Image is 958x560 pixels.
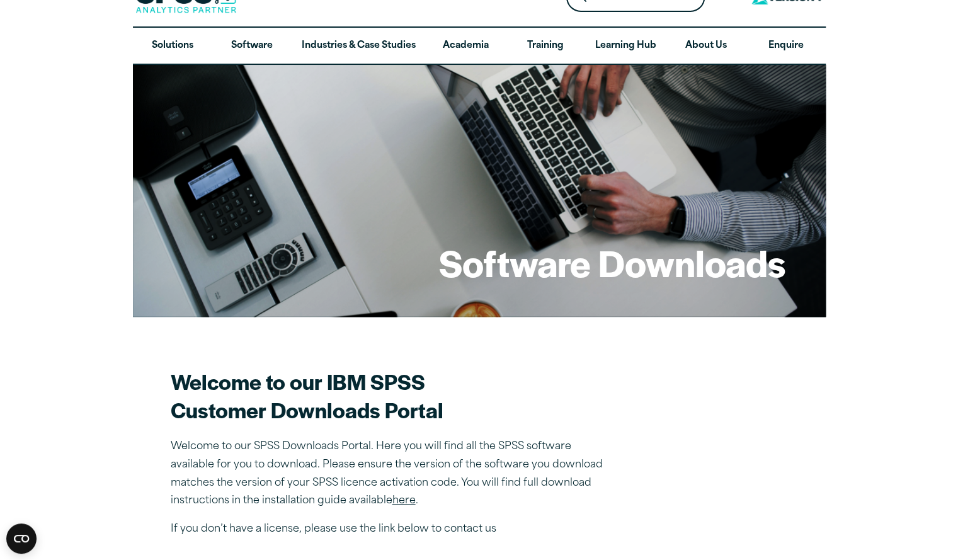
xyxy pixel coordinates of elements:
a: About Us [666,28,746,64]
h2: Welcome to our IBM SPSS Customer Downloads Portal [171,367,612,424]
p: If you don’t have a license, please use the link below to contact us [171,520,612,539]
a: Enquire [746,28,825,64]
button: Open CMP widget [6,523,37,554]
a: Academia [426,28,505,64]
a: Solutions [133,28,212,64]
a: Software [212,28,292,64]
h1: Software Downloads [439,238,785,287]
nav: Desktop version of site main menu [133,28,826,64]
a: Training [505,28,584,64]
p: Welcome to our SPSS Downloads Portal. Here you will find all the SPSS software available for you ... [171,438,612,510]
a: Learning Hub [585,28,666,64]
a: Industries & Case Studies [292,28,426,64]
a: here [392,496,416,506]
